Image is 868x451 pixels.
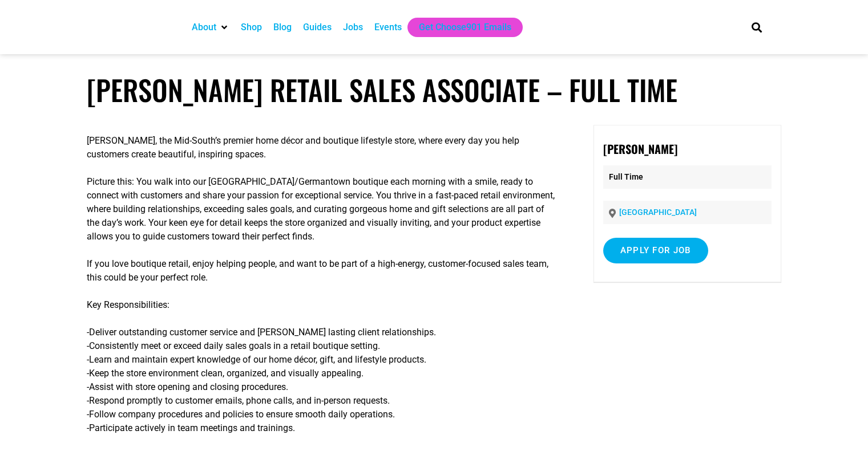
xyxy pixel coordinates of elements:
[374,21,402,34] a: Events
[87,175,559,243] p: Picture this: You walk into our [GEOGRAPHIC_DATA]/Germantown boutique each morning with a smile, ...
[419,21,511,34] a: Get Choose901 Emails
[273,21,292,34] a: Blog
[87,326,559,435] p: -Deliver outstanding customer service and [PERSON_NAME] lasting client relationships. -Consistent...
[603,165,772,189] p: Full Time
[87,73,781,107] h1: [PERSON_NAME] Retail Sales Associate – Full Time
[747,18,766,36] div: Search
[603,140,677,157] strong: [PERSON_NAME]
[603,238,708,263] input: Apply for job
[186,18,732,37] nav: Main nav
[87,134,559,161] p: [PERSON_NAME], the Mid-South’s premier home décor and boutique lifestyle store, where every day y...
[619,208,697,217] a: [GEOGRAPHIC_DATA]
[303,21,332,34] a: Guides
[343,21,363,34] a: Jobs
[87,257,559,285] p: If you love boutique retail, enjoy helping people, and want to be part of a high-energy, customer...
[186,18,235,37] div: About
[192,21,216,34] a: About
[241,21,262,34] a: Shop
[87,298,559,312] p: Key Responsibilities:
